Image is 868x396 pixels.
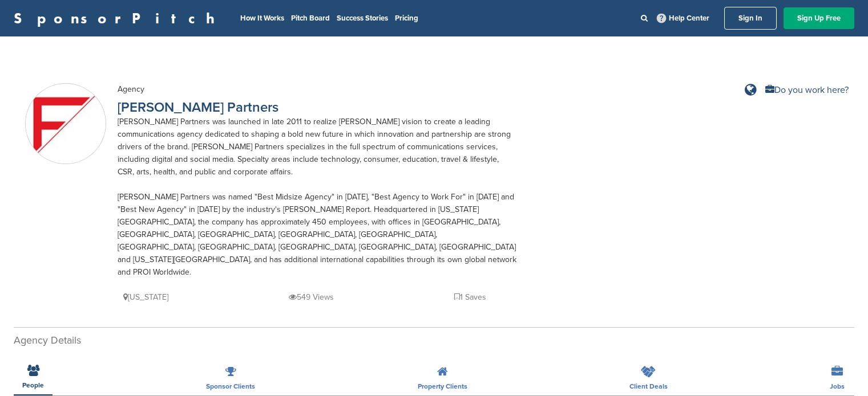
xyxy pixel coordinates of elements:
[14,333,854,348] h2: Agency Details
[830,383,845,390] span: Jobs
[118,83,517,96] div: Agency
[395,14,418,23] a: Pricing
[26,84,106,164] img: Sponsorpitch & Finn Partners
[291,14,330,23] a: Pitch Board
[240,14,284,23] a: How It Works
[22,382,44,389] span: People
[655,11,712,25] a: Help Center
[724,7,777,30] a: Sign In
[206,383,255,390] span: Sponsor Clients
[784,7,854,29] a: Sign Up Free
[289,290,334,304] p: 549 Views
[454,290,486,304] p: 1 Saves
[629,383,668,390] span: Client Deals
[118,99,278,116] a: [PERSON_NAME] Partners
[765,85,849,95] a: Do you work here?
[418,383,467,390] span: Property Clients
[337,14,388,23] a: Success Stories
[14,11,222,26] a: SponsorPitch
[118,116,517,279] div: [PERSON_NAME] Partners was launched in late 2011 to realize [PERSON_NAME] vision to create a lead...
[123,290,168,304] p: [US_STATE]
